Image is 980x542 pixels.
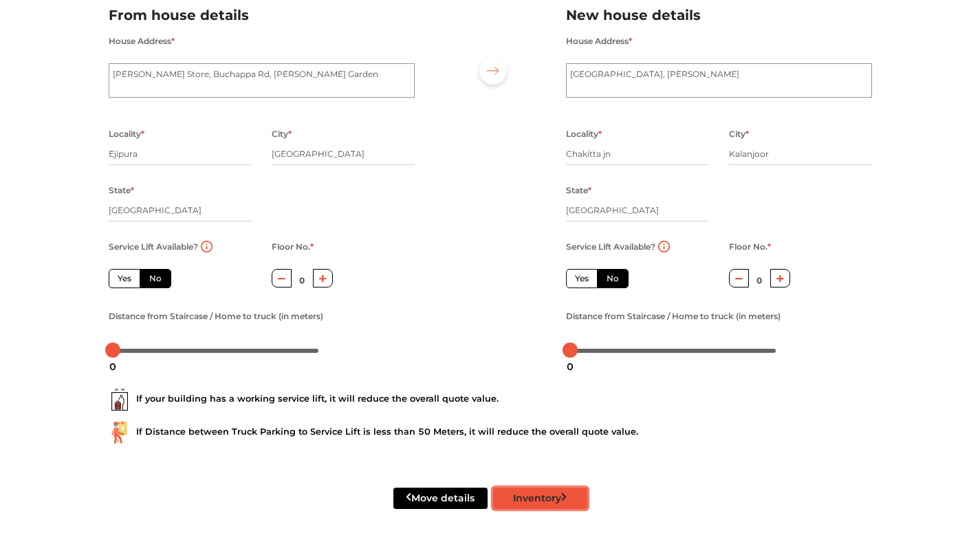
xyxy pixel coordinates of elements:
[566,4,872,27] h2: New house details
[109,389,131,411] img: ...
[109,422,872,444] div: If Distance between Truck Parking to Service Lift is less than 50 Meters, it will reduce the over...
[109,389,872,411] div: If your building has a working service lift, it will reduce the overall quote value.
[109,269,140,288] label: Yes
[393,488,488,509] button: Move details
[597,269,629,288] label: No
[272,125,292,143] label: City
[109,125,144,143] label: Locality
[109,32,175,50] label: House Address
[109,422,131,444] img: ...
[566,307,781,325] label: Distance from Staircase / Home to truck (in meters)
[272,238,314,256] label: Floor No.
[109,63,415,98] textarea: [PERSON_NAME] Store, Buchappa Rd, [PERSON_NAME] Garden
[566,125,602,143] label: Locality
[561,355,579,378] div: 0
[566,269,598,288] label: Yes
[109,4,415,27] h2: From house details
[729,238,771,256] label: Floor No.
[104,355,122,378] div: 0
[109,307,323,325] label: Distance from Staircase / Home to truck (in meters)
[109,182,134,199] label: State
[140,269,171,288] label: No
[566,238,655,256] label: Service Lift Available?
[566,182,591,199] label: State
[493,488,587,509] button: Inventory
[729,125,749,143] label: City
[109,238,198,256] label: Service Lift Available?
[566,63,872,98] textarea: [GEOGRAPHIC_DATA], [PERSON_NAME]
[566,32,632,50] label: House Address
